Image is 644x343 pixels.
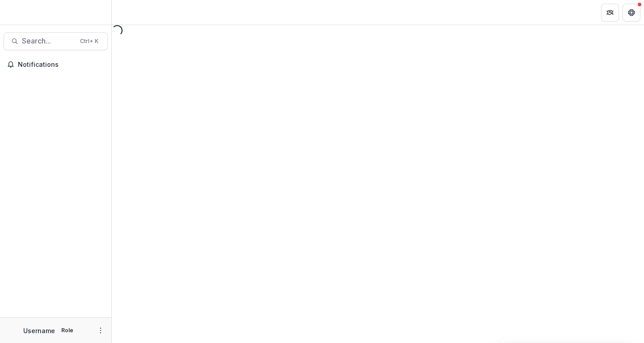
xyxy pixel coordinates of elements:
button: Search... [4,32,108,50]
div: Ctrl + K [78,36,100,46]
span: Notifications [18,61,104,69]
button: Get Help [623,4,640,22]
span: Search... [22,37,75,45]
button: Notifications [4,57,108,72]
p: Role [59,326,76,334]
button: Partners [601,4,619,22]
button: More [95,325,106,336]
p: Username [23,326,55,335]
